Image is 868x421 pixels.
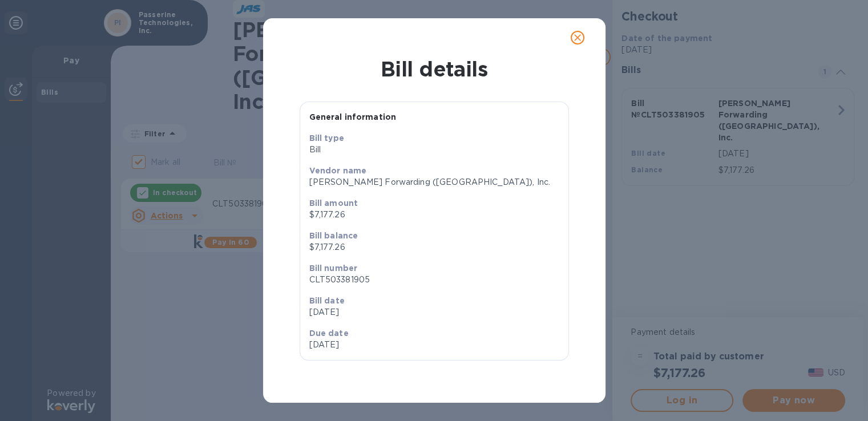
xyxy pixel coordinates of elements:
[309,264,358,273] b: Bill number
[309,231,358,240] b: Bill balance
[309,296,345,305] b: Bill date
[309,166,367,175] b: Vendor name
[309,133,344,143] b: Bill type
[309,241,559,253] p: $7,177.26
[309,274,559,286] p: CLT503381905
[564,24,591,51] button: close
[309,339,430,351] p: [DATE]
[309,199,358,208] b: Bill amount
[309,144,559,156] p: Bill
[309,112,397,122] b: General information
[309,306,559,318] p: [DATE]
[309,176,559,188] p: [PERSON_NAME] Forwarding ([GEOGRAPHIC_DATA]), Inc.
[309,329,349,338] b: Due date
[309,209,559,221] p: $7,177.26
[272,57,596,81] h1: Bill details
